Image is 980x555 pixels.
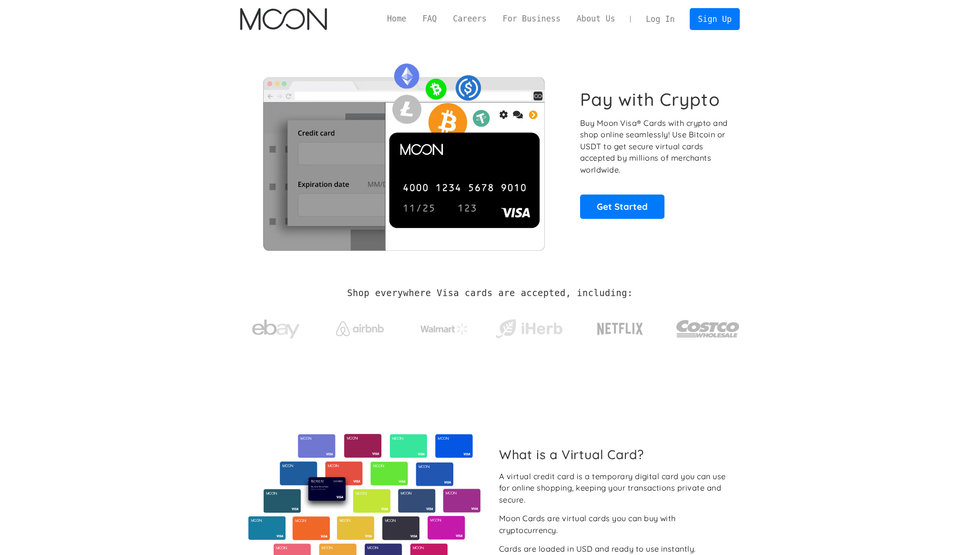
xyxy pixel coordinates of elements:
[379,13,414,25] a: Home
[240,8,327,30] a: home
[493,307,564,346] a: iHerb
[580,117,729,176] p: Buy Moon Visa® Cards with crypto and shop online seamlessly! Use Bitcoin or USDT to get secure vi...
[499,447,732,462] h2: What is a Virtual Card?
[676,301,740,351] a: Costco
[580,195,664,218] a: Get Started
[596,317,644,341] img: Netflix
[690,8,739,30] a: Sign Up
[240,305,311,349] a: ebay
[676,311,740,347] img: Costco
[325,312,396,341] a: Airbnb
[638,9,683,30] a: Log In
[240,57,567,250] img: Moon Cards let you spend your crypto anywhere Visa is accepted.
[580,89,720,110] h1: Pay with Crypto
[499,471,732,506] div: A virtual credit card is a temporary digital card you can use for online shopping, keeping your t...
[578,308,663,346] a: Netflix
[414,13,445,25] a: FAQ
[493,317,564,341] img: iHerb
[240,8,327,30] img: Moon Logo
[420,323,468,335] img: Walmart
[499,513,732,536] div: Moon Cards are virtual cards you can buy with cryptocurrency.
[499,543,696,555] div: Cards are loaded in USD and ready to use instantly.
[409,314,480,339] a: Walmart
[252,314,300,344] img: ebay
[445,13,494,25] a: Careers
[495,13,569,25] a: For Business
[336,321,384,336] img: Airbnb
[569,13,623,25] a: About Us
[347,288,633,298] h2: Shop everywhere Visa cards are accepted, including:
